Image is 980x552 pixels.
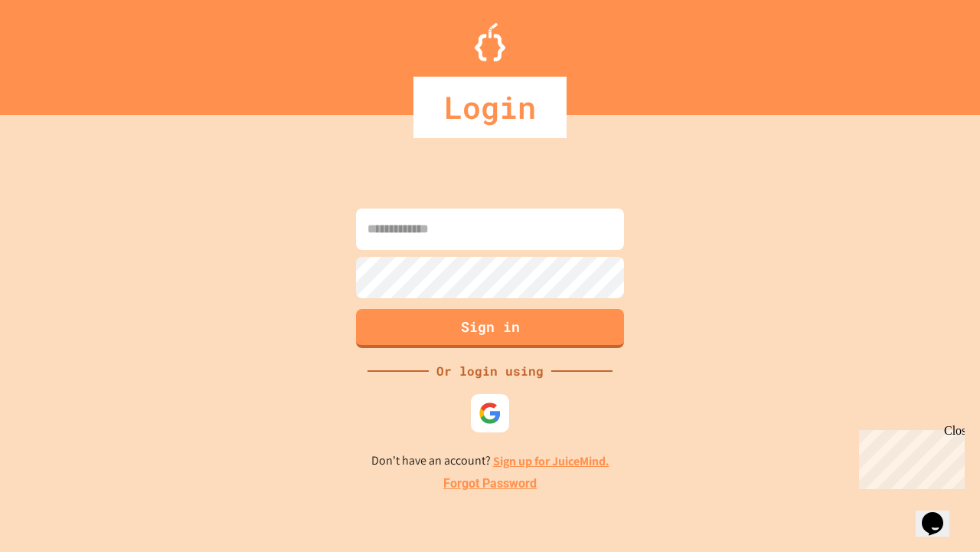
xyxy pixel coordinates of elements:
iframe: chat widget [853,424,965,489]
div: Login [413,77,567,138]
img: Logo.svg [475,23,505,61]
img: google-icon.svg [479,402,501,425]
a: Forgot Password [443,475,537,493]
p: Don't have an account? [371,452,609,471]
button: Sign in [356,309,624,348]
div: Chat with us now!Close [6,6,106,97]
div: Or login using [429,362,551,380]
a: Sign up for JuiceMind. [493,453,609,469]
iframe: chat widget [916,491,965,537]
